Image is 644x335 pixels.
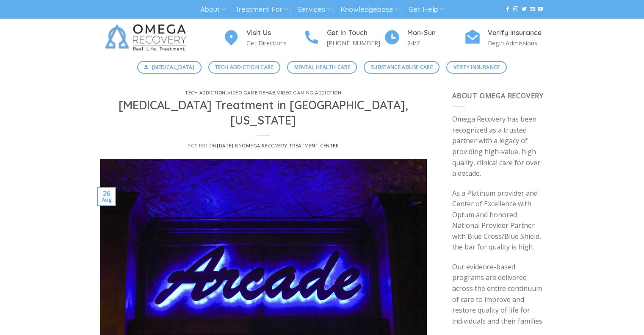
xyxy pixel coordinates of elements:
p: Get Directions [246,38,303,48]
a: Video Game Rehab [227,90,276,96]
span: Mental Health Care [294,63,350,71]
span: Posted on [188,142,233,149]
a: Tech Addiction Care [208,61,281,74]
a: Mental Health Care [287,61,357,74]
a: Get In Touch [PHONE_NUMBER] [303,28,384,48]
a: [MEDICAL_DATA] [137,61,202,74]
p: Our evidence-based programs are delivered across the entire continuum of care to improve and rest... [452,262,544,327]
a: Send us an email [530,6,535,12]
p: Begin Admissions [488,38,544,48]
p: Omega Recovery has been recognized as a trusted partner with a legacy of providing high-value, hi... [452,114,544,179]
a: Omega Recovery Treatment Center [242,142,339,149]
a: Visit Us Get Directions [223,28,303,48]
a: Services [297,2,331,17]
span: Substance Abuse Care [371,63,433,71]
a: About [200,2,225,17]
a: Verify Insurance Begin Admissions [464,28,544,48]
h6: , , [110,91,417,96]
span: About Omega Recovery [452,91,544,100]
span: Tech Addiction Care [215,63,274,71]
span: Verify Insurance [453,63,500,71]
h4: Get In Touch [327,28,384,39]
h4: Mon-Sun [407,28,464,39]
a: Follow on YouTube [538,6,543,12]
span: [MEDICAL_DATA] [152,63,194,71]
p: [PHONE_NUMBER] [327,38,384,48]
h4: Visit Us [246,28,303,39]
a: Follow on Twitter [522,6,527,12]
a: Get Help [409,2,444,17]
a: Follow on Instagram [513,6,518,12]
p: As a Platinum provider and Center of Excellence with Optum and honored National Provider Partner ... [452,188,544,253]
h1: [MEDICAL_DATA] Treatment in [GEOGRAPHIC_DATA], [US_STATE] [110,98,417,128]
img: Omega Recovery [100,19,195,57]
a: [DATE] [217,142,233,149]
a: Verify Insurance [446,61,507,74]
a: Knowledgebase [340,2,399,17]
h4: Verify Insurance [488,28,544,39]
a: Substance Abuse Care [364,61,439,74]
p: 24/7 [407,38,464,48]
a: Follow on Facebook [505,6,510,12]
a: Video Gaming Addiction [277,90,341,96]
a: Treatment For [235,2,288,17]
a: tech addiction [185,90,226,96]
span: by [235,142,339,149]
